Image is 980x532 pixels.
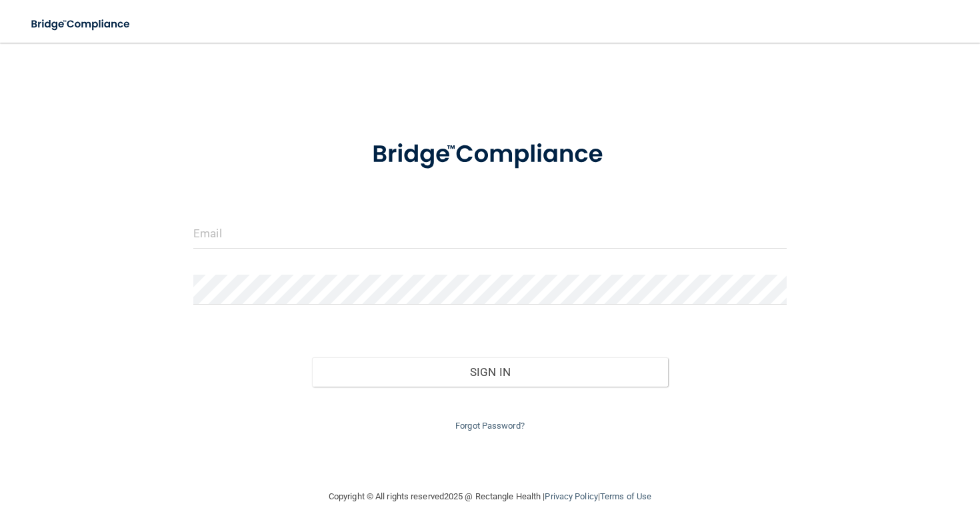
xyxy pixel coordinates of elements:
[193,219,787,249] input: Email
[247,475,733,518] div: Copyright © All rights reserved 2025 @ Rectangle Health | |
[455,421,525,431] a: Forgot Password?
[20,11,143,38] img: bridge_compliance_login_screen.278c3ca4.svg
[347,123,633,187] img: bridge_compliance_login_screen.278c3ca4.svg
[545,491,597,501] a: Privacy Policy
[600,491,651,501] a: Terms of Use
[312,357,668,387] button: Sign In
